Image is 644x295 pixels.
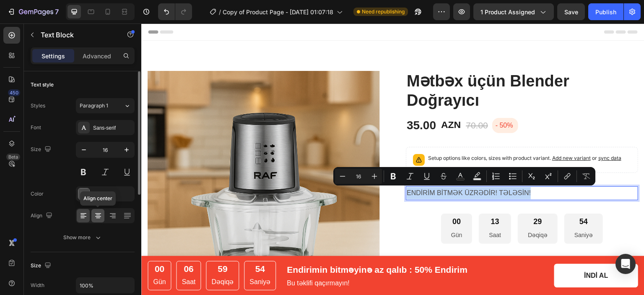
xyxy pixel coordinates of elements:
div: 54 [433,193,452,203]
p: Settings [42,52,65,60]
div: Size [31,144,53,155]
button: Save [557,3,585,20]
span: or [449,131,480,138]
div: Size [31,260,53,272]
div: Open Intercom Messenger [615,254,636,274]
div: Undo/Redo [158,3,192,20]
div: 450 [8,89,20,96]
span: / [219,8,221,16]
div: 70.00 [324,94,348,110]
p: Saniyə [433,206,452,217]
span: Add new variant [411,131,449,138]
div: Rich Text Editor. Editing area: main [265,163,497,177]
p: 7 [55,7,59,17]
div: 29 [387,193,406,203]
button: İNDİ AL [413,240,497,264]
div: Text style [31,81,54,89]
span: sync data [457,131,480,138]
div: Width [31,282,44,289]
pre: - 50% [351,94,377,110]
div: 4D4D4D [93,191,132,198]
div: Color [31,190,44,198]
button: Show more [31,230,135,245]
span: Copy of Product Page - [DATE] 01:07:18 [223,8,333,16]
button: Publish [588,3,623,20]
button: Paragraph 1 [76,98,135,113]
div: Show more [63,233,102,242]
div: 35.00 [265,94,296,110]
span: Paragraph 1 [80,102,108,110]
p: Setup options like colors, sizes with product variant. [287,131,480,139]
div: Publish [595,8,616,16]
p: Gün [310,206,321,217]
p: Endirimin bitməyinə az qalıb : 50% Endirim [145,240,326,253]
span: 1 product assigned [480,8,535,16]
strong: AZN [300,96,319,107]
input: Auto [76,278,134,293]
p: Saat [348,206,360,217]
button: 1 product assigned [473,3,554,20]
div: Editor contextual toolbar [333,167,595,185]
div: 00 [310,193,321,203]
p: Dəqiqə [387,206,406,217]
div: Sans-serif [93,124,132,132]
div: Beta [6,154,20,160]
span: Need republishing [362,8,405,16]
p: ENDİRİM BİTMƏK ÜZRƏDİR! TƏLƏSİN! [265,164,496,176]
p: Advanced [83,52,111,60]
h2: Mətbəx üçün Blender Doğrayıcı [265,47,497,87]
div: Styles [31,102,45,110]
div: İNDİ AL [443,247,467,257]
button: 7 [3,3,62,20]
iframe: Design area [141,23,644,295]
div: 13 [348,193,360,203]
span: Save [564,8,578,16]
p: Bu təklifi qaçırmayın! [145,255,326,265]
div: Font [31,124,41,131]
div: Align [31,210,54,222]
p: Text Block [41,30,112,40]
